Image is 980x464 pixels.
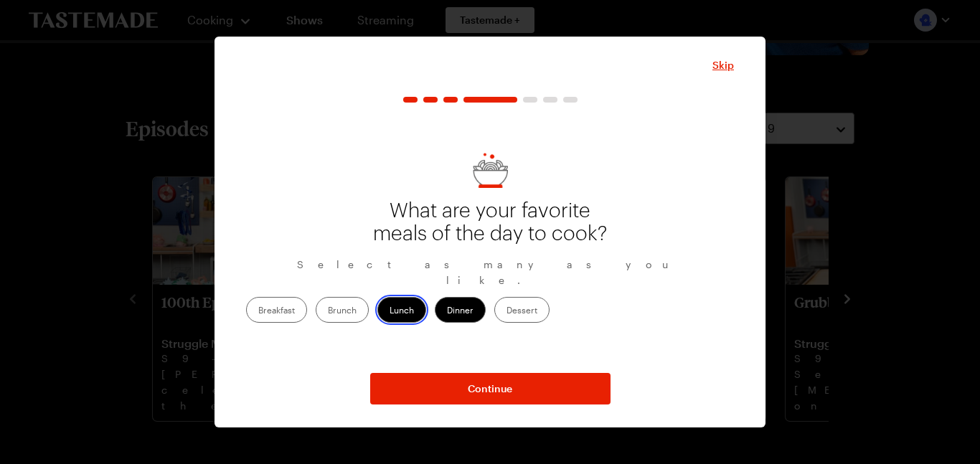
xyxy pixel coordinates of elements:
p: What are your favorite meals of the day to cook? [369,199,611,245]
span: Continue [468,382,512,396]
span: Skip [712,58,734,72]
label: Lunch [377,297,426,323]
label: Dinner [435,297,486,323]
button: Close [712,58,734,72]
label: Dessert [494,297,550,323]
p: Select as many as you like. [246,257,734,288]
label: Brunch [316,297,369,323]
label: Breakfast [246,297,307,323]
button: NextStepButton [370,373,611,404]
